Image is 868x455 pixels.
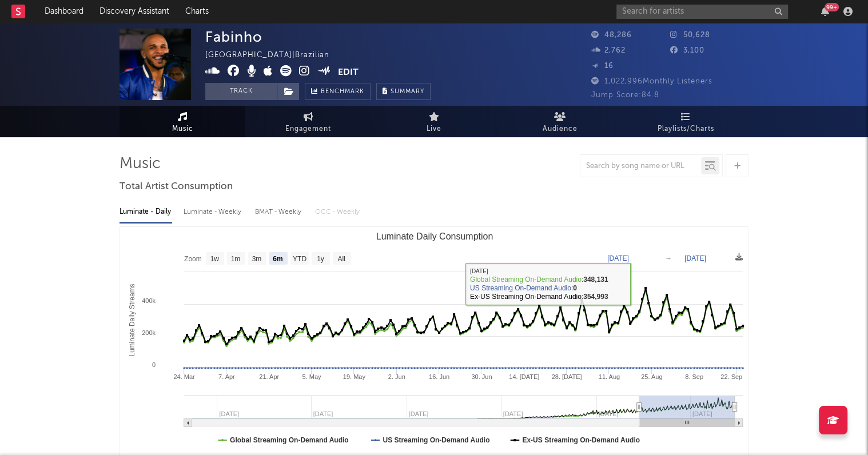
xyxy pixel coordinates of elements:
div: [GEOGRAPHIC_DATA] | Brazilian [205,49,343,62]
span: Live [427,122,441,136]
a: Benchmark [305,83,371,100]
div: Luminate - Daily [120,202,172,222]
text: YTD [293,255,306,263]
text: 30. Jun [471,373,492,380]
text: 5. May [302,373,322,380]
text: [DATE] [684,254,706,262]
span: 16 [591,62,614,70]
span: 3,100 [670,47,704,54]
span: Playlists/Charts [658,122,714,136]
text: 22. Sep [720,373,742,380]
div: 99 + [825,3,839,11]
text: 8. Sep [685,373,703,380]
span: 50,628 [670,31,710,39]
a: Live [371,106,497,137]
text: 25. Aug [641,373,662,380]
text: 14. [DATE] [509,373,539,380]
text: 400k [142,297,156,304]
text: 11. Aug [599,373,620,380]
text: Luminate Daily Streams [128,284,136,356]
text: Zoom [184,255,202,263]
text: 0 [152,361,156,368]
a: Playlists/Charts [623,106,748,137]
text: 2. Jun [388,373,405,380]
text: 1y [317,255,324,263]
span: Audience [543,122,578,136]
button: Track [205,83,277,100]
a: Music [120,106,245,137]
span: Jump Score: 84.8 [591,91,659,99]
text: 7. Apr [218,373,235,380]
text: 19. May [343,373,366,380]
a: Audience [497,106,623,137]
span: Total Artist Consumption [120,180,233,194]
text: Luminate Daily Consumption [376,232,493,241]
text: 16. Jun [429,373,449,380]
text: 3m [252,255,262,263]
button: Summary [376,83,431,100]
span: Music [172,122,193,136]
button: 99+ [821,7,829,16]
span: 1,022,996 Monthly Listeners [591,78,712,85]
div: Fabinho [205,29,262,45]
input: Search by song name or URL [580,162,701,171]
text: Global Streaming On-Demand Audio [230,436,349,444]
input: Search for artists [616,5,788,19]
div: Luminate - Weekly [184,202,244,222]
a: Engagement [245,106,371,137]
button: Edit [338,65,359,79]
text: 28. [DATE] [552,373,582,380]
text: 21. Apr [259,373,279,380]
text: 1m [231,255,241,263]
text: [DATE] [607,254,629,262]
text: → [665,254,672,262]
span: Benchmark [321,85,364,99]
span: Engagement [285,122,331,136]
text: 1w [210,255,220,263]
text: 200k [142,329,156,336]
text: 6m [273,255,282,263]
span: 48,286 [591,31,632,39]
text: Ex-US Streaming On-Demand Audio [522,436,640,444]
span: 2,762 [591,47,626,54]
text: All [337,255,345,263]
text: US Streaming On-Demand Audio [383,436,490,444]
text: 24. Mar [173,373,195,380]
div: BMAT - Weekly [255,202,304,222]
span: Summary [391,89,424,95]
